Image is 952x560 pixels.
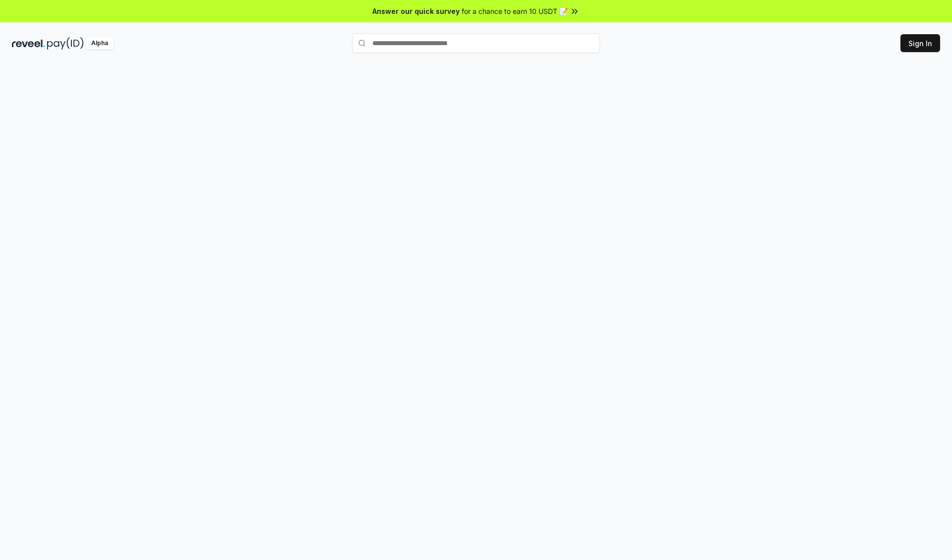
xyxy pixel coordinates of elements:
div: Alpha [86,37,114,50]
span: Answer our quick survey [372,6,460,16]
img: pay_id [47,37,84,50]
span: for a chance to earn 10 USDT 📝 [462,6,568,16]
img: reveel_dark [12,37,45,50]
button: Sign In [900,34,940,52]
